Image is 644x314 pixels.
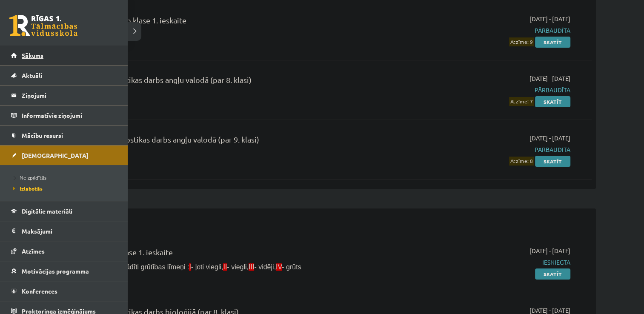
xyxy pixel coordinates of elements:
[535,268,570,280] a: Skatīt
[249,263,254,271] span: III
[223,263,227,271] span: II
[11,185,119,192] a: Izlabotās
[22,221,117,241] legend: Maksājumi
[530,74,570,83] span: [DATE] - [DATE]
[11,86,117,105] a: Ziņojumi
[11,221,117,241] a: Maksājumi
[410,145,570,154] span: Pārbaudīta
[530,246,570,255] span: [DATE] - [DATE]
[535,37,570,48] a: Skatīt
[11,146,117,165] a: [DEMOGRAPHIC_DATA]
[509,157,534,166] span: Atzīme: 8
[535,96,570,107] a: Skatīt
[64,246,397,262] div: Bioloģija JK 9.b klase 1. ieskaite
[276,263,282,271] span: IV
[410,86,570,94] span: Pārbaudīta
[22,71,42,79] span: Aktuāli
[22,267,89,275] span: Motivācijas programma
[64,14,397,30] div: Angļu valoda JK 9.b klase 1. ieskaite
[11,126,117,145] a: Mācību resursi
[22,151,89,159] span: [DEMOGRAPHIC_DATA]
[11,174,46,181] span: Neizpildītās
[22,131,63,139] span: Mācību resursi
[535,156,570,167] a: Skatīt
[530,134,570,143] span: [DATE] - [DATE]
[410,258,570,267] span: Iesniegta
[9,15,77,36] a: Rīgas 1. Tālmācības vidusskola
[11,281,117,301] a: Konferences
[410,26,570,35] span: Pārbaudīta
[64,74,397,90] div: 9.b klases diagnostikas darbs angļu valodā (par 8. klasi)
[11,106,117,125] a: Informatīvie ziņojumi
[22,287,57,295] span: Konferences
[11,261,117,281] a: Motivācijas programma
[11,241,117,261] a: Atzīmes
[11,201,117,221] a: Digitālie materiāli
[11,174,119,181] a: Neizpildītās
[11,185,43,192] span: Izlabotās
[530,14,570,23] span: [DATE] - [DATE]
[22,247,45,255] span: Atzīmes
[11,66,117,85] a: Aktuāli
[22,106,117,125] legend: Informatīvie ziņojumi
[11,46,117,65] a: Sākums
[22,207,72,215] span: Digitālie materiāli
[64,263,301,271] span: Pie uzdevumiem norādīti grūtības līmeņi : - ļoti viegli, - viegli, - vidēji, - grūts
[509,37,534,46] span: Atzīme: 9
[64,134,397,149] div: 10.a1 klases diagnostikas darbs angļu valodā (par 9. klasi)
[22,51,43,59] span: Sākums
[189,263,191,271] span: I
[22,86,117,105] legend: Ziņojumi
[509,97,534,106] span: Atzīme: 7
